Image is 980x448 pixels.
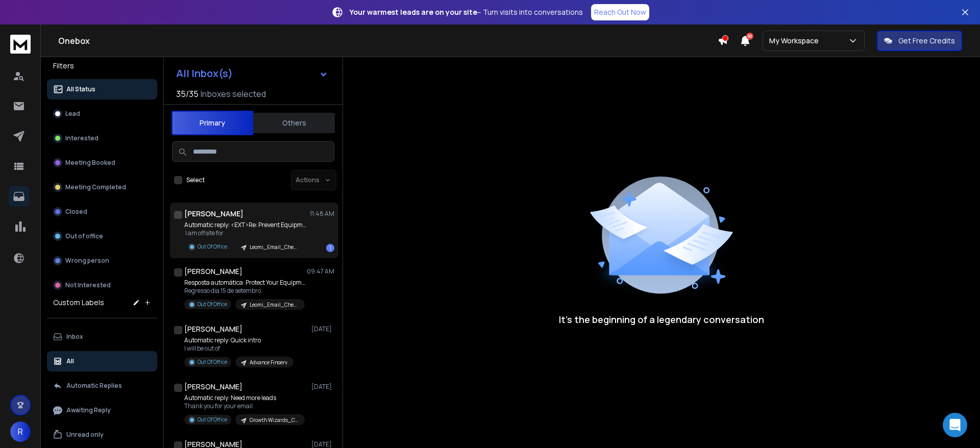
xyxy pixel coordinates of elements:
p: Out Of Office [198,358,227,366]
button: Unread only [47,425,157,445]
button: Inbox [47,327,157,347]
p: I will be out of [184,344,293,353]
p: Unread only [66,431,104,439]
button: Lead [47,104,157,124]
p: Advance Finserv [250,359,287,366]
h1: Onebox [58,35,718,47]
button: Meeting Completed [47,177,157,197]
h1: [PERSON_NAME] [184,209,243,219]
p: My Workspace [769,36,823,46]
button: Others [253,112,335,134]
p: Regresso dia 15 de setembro. [184,287,307,295]
h3: Custom Labels [53,297,104,308]
button: Automatic Replies [47,376,157,396]
button: Closed [47,202,157,222]
p: Reach Out Now [594,7,646,17]
p: Thank you for your email. [184,402,305,410]
p: Growth Wizards_Cold Email_UK [250,416,299,424]
img: logo [10,35,31,54]
h1: [PERSON_NAME] [184,266,242,277]
span: 35 / 35 [176,88,199,100]
p: Meeting Completed [65,183,126,191]
button: All Status [47,79,157,99]
p: [DATE] [311,325,334,333]
p: It’s the beginning of a legendary conversation [559,312,764,327]
button: Interested [47,128,157,148]
p: Awaiting Reply [66,406,111,414]
div: 1 [326,244,334,252]
button: R [10,421,31,442]
p: 11:48 AM [310,210,334,218]
button: Get Free Credits [877,31,962,51]
h3: Inboxes selected [201,88,266,100]
button: Awaiting Reply [47,400,157,420]
strong: Your warmest leads are on your site [350,7,477,17]
p: Automatic reply: <EXT>Re: Prevent Equipment [184,221,307,229]
p: I am offsite for [184,229,307,237]
p: Automatic reply: Quick intro [184,336,293,344]
p: [DATE] [311,383,334,391]
p: Automatic reply: Need more leads [184,394,305,402]
p: All [66,357,74,365]
h1: All Inbox(s) [176,68,233,79]
p: Closed [65,208,87,216]
p: Leomi_Email_Chemical [250,301,299,309]
button: Not Interested [47,275,157,295]
p: Inbox [66,333,83,341]
p: Out of office [65,232,103,240]
p: Interested [65,134,99,142]
button: All Inbox(s) [168,63,336,84]
p: Out Of Office [198,243,227,251]
h3: Filters [47,59,157,73]
p: Out Of Office [198,301,227,308]
p: – Turn visits into conversations [350,7,583,17]
button: Out of office [47,226,157,246]
p: Out Of Office [198,416,227,424]
p: All Status [66,85,95,93]
p: Lead [65,110,80,118]
button: Meeting Booked [47,153,157,173]
button: All [47,351,157,371]
span: 50 [746,33,753,40]
label: Select [186,176,205,184]
p: Resposta automática: Protect Your Equipment [184,279,307,287]
p: 09:47 AM [307,267,334,276]
button: Primary [171,111,253,135]
p: Leomi_Email_Chemical [250,243,299,251]
button: Wrong person [47,251,157,271]
p: Automatic Replies [66,382,122,390]
div: Open Intercom Messenger [943,413,967,437]
p: Meeting Booked [65,159,115,167]
p: Not Interested [65,281,111,289]
h1: [PERSON_NAME] [184,382,242,392]
p: Wrong person [65,257,109,265]
h1: [PERSON_NAME] [184,324,242,334]
p: Get Free Credits [898,36,955,46]
a: Reach Out Now [591,4,649,20]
